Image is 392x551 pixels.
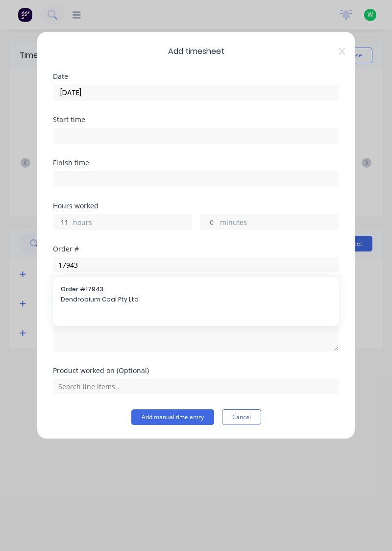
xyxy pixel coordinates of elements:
input: 0 [200,215,218,229]
span: Dendrobium Coal Pty Ltd [61,295,331,304]
div: Date [53,73,339,80]
div: Product worked on (Optional) [53,367,339,374]
input: Search line items... [53,379,339,394]
div: Start time [53,116,339,123]
label: minutes [220,217,339,229]
button: Cancel [222,409,261,425]
label: hours [73,217,192,229]
span: Add timesheet [53,46,339,57]
span: Order # 17943 [61,285,331,294]
div: Order # [53,246,339,252]
input: Search order number... [53,257,339,272]
button: Add manual time entry [131,409,214,425]
div: Finish time [53,159,339,166]
div: Hours worked [53,202,339,209]
input: 0 [53,215,71,229]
